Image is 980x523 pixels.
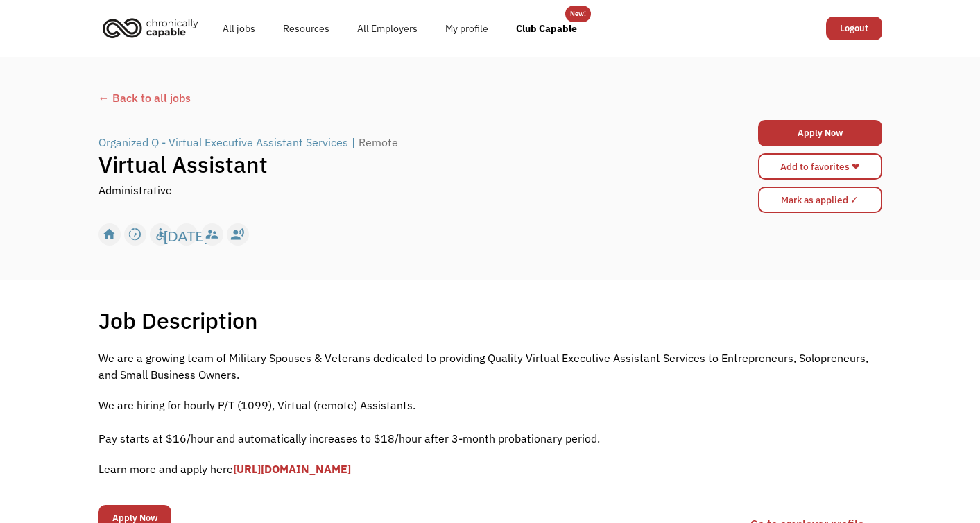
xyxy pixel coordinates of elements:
[98,12,209,43] a: home
[570,6,586,22] div: New!
[230,224,245,245] div: record_voice_over
[431,6,502,51] a: My profile
[343,6,431,51] a: All Employers
[758,153,882,180] a: Add to favorites ❤
[758,183,882,216] form: Mark as applied form
[98,151,687,178] h1: Virtual Assistant
[102,224,117,245] div: home
[98,461,882,477] p: Learn more and apply here
[269,6,343,51] a: Resources
[98,89,882,106] a: ← Back to all jobs
[209,6,269,51] a: All jobs
[233,462,351,476] a: [URL][DOMAIN_NAME]
[153,224,168,245] div: accessible
[98,12,203,43] img: Chronically Capable logo
[758,120,882,146] a: Apply Now
[826,17,882,40] a: Logout
[98,134,402,151] a: Organized Q - Virtual Executive Assistant Services|Remote
[98,182,172,198] div: Administrative
[98,350,882,383] p: We are a growing team of Military Spouses & Veterans dedicated to providing Quality Virtual Execu...
[205,224,219,245] div: supervisor_account
[758,187,882,213] input: Mark as applied ✓
[98,397,882,447] p: We are hiring for hourly P/T (1099), Virtual (remote) Assistants. ‍ Pay starts at $16/hour and au...
[359,134,398,151] div: Remote
[98,134,348,151] div: Organized Q - Virtual Executive Assistant Services
[352,134,355,151] div: |
[128,224,142,245] div: slow_motion_video
[502,6,591,51] a: Club Capable
[98,307,258,334] h1: Job Description
[164,224,209,245] div: [DATE]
